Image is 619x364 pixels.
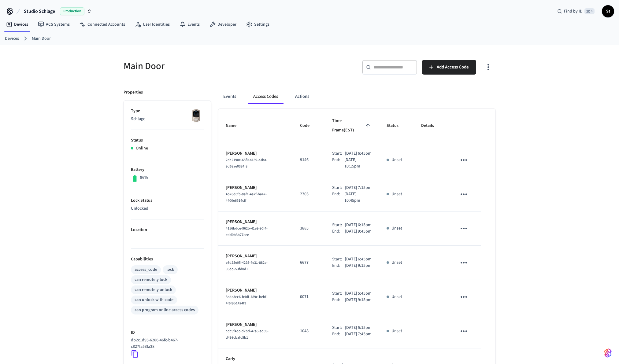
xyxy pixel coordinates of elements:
a: Settings [241,19,274,30]
span: Details [421,121,442,131]
div: Start: [332,150,345,157]
p: Unset [391,259,402,266]
p: Location [131,227,204,233]
span: cdc9f4dc-d2bd-47a6-ad69-d498cbafc5b1 [226,329,269,340]
div: Start: [332,325,345,331]
div: can remotely lock [135,277,167,283]
a: Connected Accounts [75,19,130,30]
button: St [602,5,614,17]
span: Studio Schlage [24,8,55,15]
img: SeamLogoGradient.69752ec5.svg [604,348,612,358]
p: Unlocked [131,205,204,212]
p: Lock Status [131,197,204,204]
div: Start: [332,290,345,297]
p: [DATE] 9:15pm [345,263,372,269]
p: [PERSON_NAME] [226,322,285,328]
div: access_code [135,267,157,273]
span: St [602,6,613,17]
p: Unset [391,157,402,163]
span: e8d25e05-4295-4e31-882e-05dc553fd0d1 [226,260,268,272]
p: [PERSON_NAME] [226,287,285,294]
p: 6677 [300,259,317,266]
p: Online [136,145,148,152]
p: [DATE] 5:15pm [345,325,372,331]
p: Battery [131,167,204,173]
a: Main Door [32,35,51,42]
p: [DATE] 7:45pm [345,331,372,337]
div: can program online access codes [135,307,195,313]
div: lock [166,267,174,273]
span: 3cde3cc6-b4df-489c-bebf-4f6f9b1424f9 [226,294,268,306]
span: Find by ID [564,8,583,14]
img: Schlage Sense Smart Deadbolt with Camelot Trim, Front [188,108,204,123]
p: Type [131,108,204,114]
div: End: [332,228,345,235]
p: [DATE] 7:15pm [345,185,372,191]
p: 0071 [300,294,317,300]
a: ACS Systems [33,19,75,30]
span: Status [387,121,406,131]
p: 1048 [300,328,317,334]
p: [PERSON_NAME] [226,185,285,191]
p: Carly [226,356,285,362]
p: 2303 [300,191,317,197]
p: [DATE] 9:15pm [345,297,372,303]
span: Time Frame(EST) [332,116,372,135]
div: Start: [332,222,345,228]
p: Schlage [131,116,204,122]
a: User Identities [130,19,175,30]
p: 96% [140,175,148,181]
p: Status [131,137,204,144]
div: Find by ID⌘ K [552,6,599,17]
div: End: [332,157,344,170]
a: Devices [5,35,19,42]
div: End: [332,331,345,337]
p: Capabilities [131,256,204,263]
p: [DATE] 6:45pm [345,150,372,157]
a: Devices [1,19,33,30]
p: 3883 [300,225,317,232]
p: [PERSON_NAME] [226,150,285,157]
p: Unset [391,294,402,300]
p: [PERSON_NAME] [226,253,285,259]
button: Add Access Code [422,60,476,75]
div: End: [332,191,344,204]
span: Name [226,121,244,131]
p: [DATE] 10:45pm [344,191,372,204]
a: Events [175,19,205,30]
span: Production [60,7,84,15]
span: 4b76d0fb-8af1-4a2f-bae7-4400e6514cff [226,192,267,203]
button: Access Codes [248,89,283,104]
button: Events [218,89,241,104]
div: Start: [332,256,345,263]
p: [DATE] 10:15pm [344,157,372,170]
div: can remotely unlock [135,287,172,293]
button: Actions [290,89,314,104]
span: Add Access Code [437,63,469,71]
span: Code [300,121,317,131]
div: End: [332,263,345,269]
span: 4156bdce-962b-41e9-90f4-edd0b3b77cee [226,226,268,237]
p: Unset [391,328,402,334]
p: Unset [391,191,402,197]
p: Properties [124,89,143,96]
p: [PERSON_NAME] [226,219,285,225]
p: — [131,235,204,241]
p: 9146 [300,157,317,163]
div: End: [332,297,345,303]
span: 2dc2190e-65f0-4139-a3ba-9d68ae0384f8 [226,157,267,169]
p: [DATE] 9:45pm [345,228,372,235]
div: ant example [218,89,495,104]
p: db2c1d93-6286-46fc-b467-c827fa53fa38 [131,337,201,350]
span: ⌘ K [584,8,595,14]
a: Developer [205,19,241,30]
p: [DATE] 6:45pm [345,256,372,263]
div: Start: [332,185,345,191]
p: Unset [391,225,402,232]
div: can unlock with code [135,297,173,303]
p: ID [131,329,204,336]
p: [DATE] 6:15pm [345,222,372,228]
p: [DATE] 5:45pm [345,290,372,297]
h5: Main Door [124,60,306,72]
